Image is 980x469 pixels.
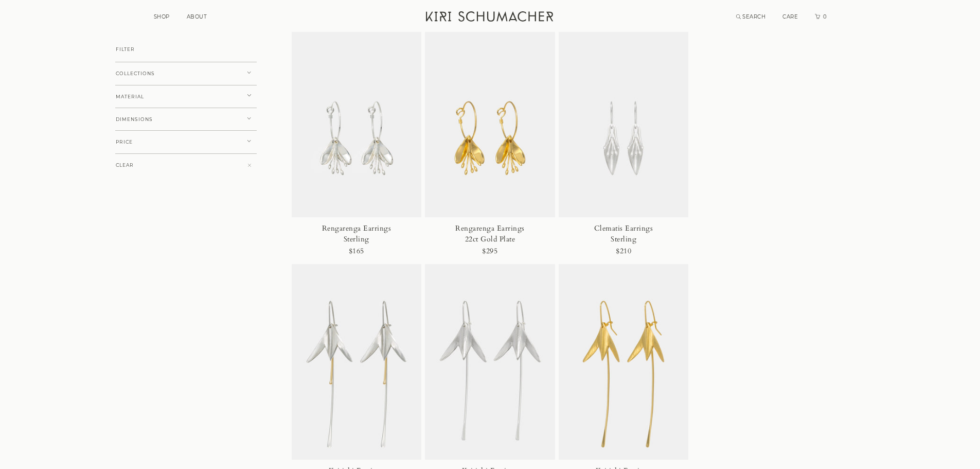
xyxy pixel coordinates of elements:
[115,108,257,131] button: DIMENSIONS
[449,223,532,245] div: Rengarenga Earrings 22ct Gold Plate
[187,13,207,20] a: ABOUT
[482,245,497,258] div: $295
[292,22,422,218] img: Rengarenga Earrings Sterling
[425,264,555,460] img: Kaitiaki Earrings Sterling
[115,153,257,177] button: CLEAR
[559,264,689,460] img: Kaitiaki Earrings 22ct Gold Plate
[115,130,257,154] button: PRICE
[616,245,631,258] div: $210
[116,71,155,76] span: COLLECTIONS
[116,117,153,122] span: DIMENSIONS
[116,140,133,145] span: PRICE
[736,13,766,20] a: Search
[115,62,257,85] button: COLLECTIONS
[116,94,144,99] span: MATERIAL
[116,47,135,52] span: FILTER
[349,245,364,258] div: $165
[315,223,398,245] div: Rengarenga Earrings Sterling
[815,13,827,20] a: Cart
[116,163,134,168] span: CLEAR
[154,13,170,20] a: SHOP
[292,264,422,460] img: Kaitiaki Earrings with Gold Stamen
[742,13,765,20] span: SEARCH
[822,13,827,20] span: 0
[582,223,665,245] div: Clematis Earrings Sterling
[425,22,555,265] a: Rengarenga Earrings22ct Gold Plate$295
[420,5,561,31] a: Kiri Schumacher Home
[292,22,422,265] a: Rengarenga EarringsSterling$165
[425,22,555,218] img: Rengarenga Earrings 22ct Gold Plate
[115,85,257,109] button: MATERIAL
[559,22,689,265] a: Clematis EarringsSterling$210
[782,13,798,20] a: CARE
[559,22,689,218] img: Clematis Earrings Sterling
